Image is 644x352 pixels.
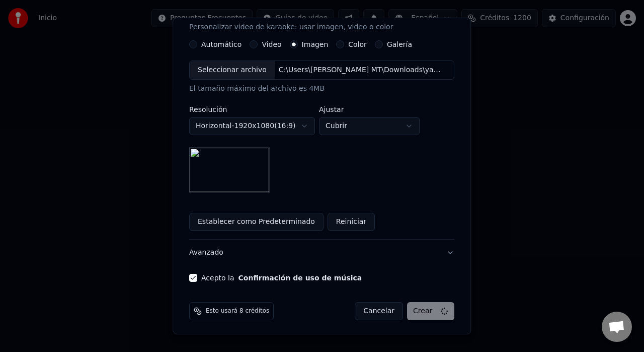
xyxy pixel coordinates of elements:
[238,274,362,281] button: Acepto la
[189,240,454,266] button: Avanzado
[206,307,269,315] span: Esto usará 8 créditos
[201,41,242,48] label: Automático
[189,213,324,231] button: Establecer como Predeterminado
[201,274,362,281] label: Acepto la
[190,61,275,79] div: Seleccionar archivo
[387,41,412,48] label: Galería
[262,41,282,48] label: Video
[189,84,454,94] div: El tamaño máximo del archivo es 4MB
[355,302,404,320] button: Cancelar
[275,65,446,75] div: C:\Users\[PERSON_NAME] MT\Downloads\yamcja.png
[189,106,315,113] label: Resolución
[302,41,329,48] label: Imagen
[319,106,420,113] label: Ajustar
[189,22,393,32] p: Personalizar video de karaoke: usar imagen, video o color
[328,213,375,231] button: Reiniciar
[189,8,393,32] div: Video
[349,41,367,48] label: Color
[189,40,454,239] div: VideoPersonalizar video de karaoke: usar imagen, video o color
